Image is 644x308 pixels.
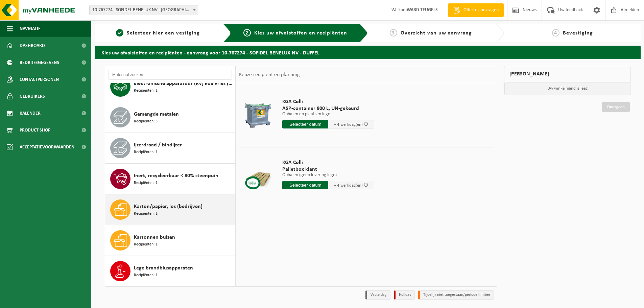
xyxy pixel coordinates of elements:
div: [PERSON_NAME] [504,66,630,82]
span: Recipiënten: 1 [134,211,158,217]
span: 10-767274 - SOFIDEL BENELUX NV - DUFFEL [90,5,198,15]
span: Recipiënten: 1 [134,88,158,94]
span: Bevestiging [563,30,593,36]
h2: Kies uw afvalstoffen en recipiënten - aanvraag voor 10-767274 - SOFIDEL BENELUX NV - DUFFEL [95,46,641,59]
span: Lege brandblusapparaten [134,264,193,272]
span: KGA Colli [282,159,374,166]
p: Uw winkelmand is leeg [504,82,630,95]
span: + 4 werkdag(en) [334,122,363,127]
span: Recipiënten: 1 [134,149,158,156]
span: Contactpersonen [20,71,59,88]
input: Selecteer datum [282,181,328,189]
span: Kalender [20,105,41,122]
span: Gebruikers [20,88,45,105]
span: Gemengde metalen [134,110,179,118]
button: Gemengde metalen Recipiënten: 3 [105,102,235,133]
span: Acceptatievoorwaarden [20,139,74,156]
span: Dashboard [20,37,45,54]
span: Overzicht van uw aanvraag [401,30,472,36]
span: Karton/papier, los (bedrijven) [134,203,202,211]
p: Ophalen en plaatsen lege [282,112,374,117]
span: KGA Colli [282,98,374,105]
span: Kartonnen buizen [134,233,175,241]
span: Navigatie [20,20,41,37]
span: 1 [116,29,123,37]
span: + 4 werkdag(en) [334,183,363,188]
span: 10-767274 - SOFIDEL BENELUX NV - DUFFEL [89,5,198,15]
a: Doorgaan [602,102,630,112]
input: Selecteer datum [282,120,328,128]
button: Elektronische apparatuur (KV) koelvries (huishoudelijk) Recipiënten: 1 [105,71,235,102]
span: Ijzerdraad / bindijzer [134,141,182,149]
span: Palletbox klant [282,166,374,173]
span: 3 [390,29,397,37]
span: ASP-container 800 L, UN-gekeurd [282,105,374,112]
li: Tijdelijk niet toegestaan/période limitée [418,290,494,300]
span: Recipiënten: 1 [134,241,158,248]
button: Karton/papier, los (bedrijven) Recipiënten: 1 [105,194,235,225]
button: Kartonnen buizen Recipiënten: 1 [105,225,235,256]
span: Offerte aanvragen [462,7,500,14]
button: Lege brandblusapparaten Recipiënten: 1 [105,256,235,287]
strong: WARD TEUGELS [407,7,438,13]
a: 1Selecteer hier een vestiging [98,29,218,37]
input: Materiaal zoeken [109,70,232,80]
button: Ijzerdraad / bindijzer Recipiënten: 1 [105,133,235,164]
li: Vaste dag [365,290,390,300]
span: 2 [243,29,251,37]
span: Selecteer hier een vestiging [127,30,200,36]
a: Offerte aanvragen [448,3,504,17]
span: Inert, recycleerbaar < 80% steenpuin [134,172,218,180]
span: Bedrijfsgegevens [20,54,59,71]
span: 4 [552,29,559,37]
span: Recipiënten: 1 [134,272,158,279]
span: Recipiënten: 3 [134,118,158,125]
span: Recipiënten: 1 [134,180,158,186]
button: Inert, recycleerbaar < 80% steenpuin Recipiënten: 1 [105,164,235,194]
div: Keuze recipiënt en planning [236,66,303,83]
span: Product Shop [20,122,50,139]
li: Holiday [394,290,415,300]
span: Kies uw afvalstoffen en recipiënten [254,30,347,36]
span: Elektronische apparatuur (KV) koelvries (huishoudelijk) [134,79,233,88]
p: Ophalen (geen levering lege) [282,173,374,177]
